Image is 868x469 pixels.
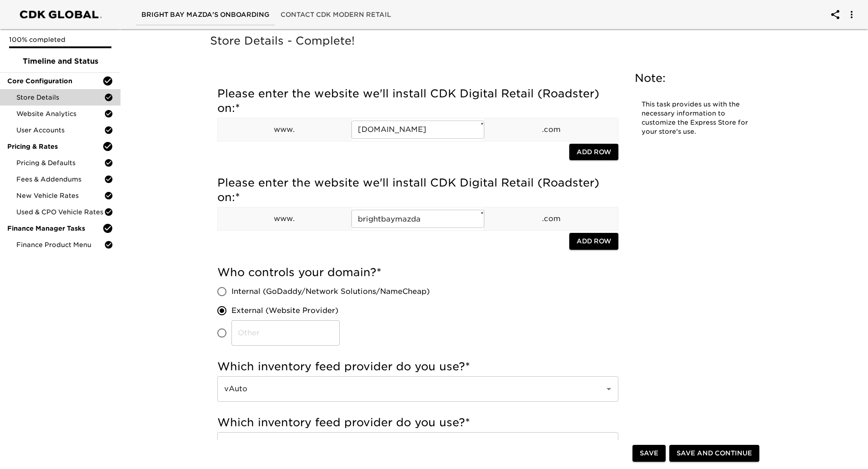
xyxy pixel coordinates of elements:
[642,100,751,136] p: This task provides us with the necessary information to customize the Express Store for your stor...
[217,265,618,280] h5: Who controls your domain?
[602,383,615,395] button: Open
[217,176,618,205] h5: Please enter the website we'll install CDK Digital Retail (Roadster) on:
[485,124,618,135] p: .com
[16,126,104,135] span: User Accounts
[7,76,102,86] span: Core Configuration
[16,240,104,249] span: Finance Product Menu
[231,320,340,346] input: Other
[231,286,430,297] span: Internal (GoDaddy/Network Solutions/NameCheap)
[824,4,846,25] button: account of current user
[217,359,618,374] h5: Which inventory feed provider do you use?
[16,158,104,167] span: Pricing & Defaults
[210,34,770,48] h5: Store Details - Complete!
[16,175,104,184] span: Fees & Addendums
[218,124,351,135] p: www.
[485,213,618,224] p: .com
[7,56,113,67] span: Timeline and Status
[640,448,658,459] span: Save
[7,224,102,233] span: Finance Manager Tasks
[218,213,351,224] p: www.
[16,109,104,118] span: Website Analytics
[16,207,104,217] span: Used & CPO Vehicle Rates
[141,9,270,20] span: Bright Bay Mazda's Onboarding
[569,144,618,161] button: Add Row
[602,439,615,451] button: Open
[231,305,338,316] span: External (Website Provider)
[16,191,104,200] span: New Vehicle Rates
[7,142,102,151] span: Pricing & Rates
[635,71,758,86] h5: Note:
[841,4,863,25] button: account of current user
[217,86,618,116] h5: Please enter the website we'll install CDK Digital Retail (Roadster) on:
[677,448,752,459] span: Save and Continue
[669,445,759,462] button: Save and Continue
[217,415,618,430] h5: Which inventory feed provider do you use?
[577,236,611,247] span: Add Row
[577,146,611,158] span: Add Row
[16,93,104,102] span: Store Details
[569,233,618,250] button: Add Row
[9,35,111,44] p: 100% completed
[281,9,391,20] span: Contact CDK Modern Retail
[632,445,666,462] button: Save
